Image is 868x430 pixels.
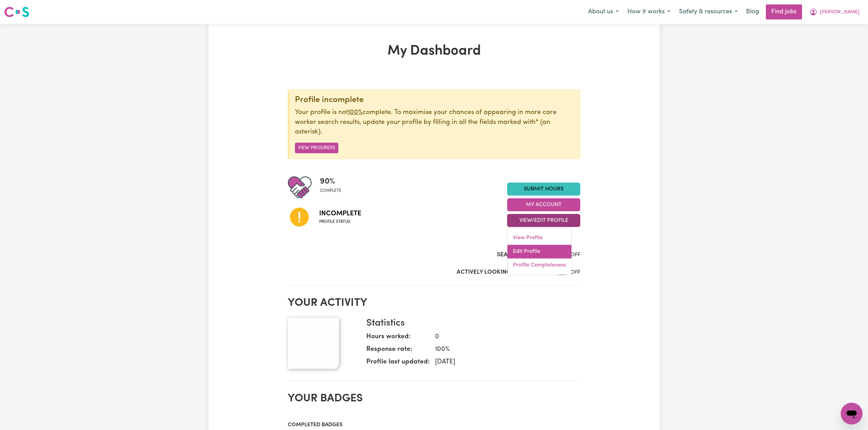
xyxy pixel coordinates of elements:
button: View/Edit Profile [507,214,580,227]
h2: Your activity [288,297,580,310]
span: Incomplete [319,209,361,219]
button: My Account [805,5,864,19]
a: Blog [742,4,763,19]
dd: [DATE] [430,357,575,367]
dd: 0 [430,332,575,342]
span: [PERSON_NAME] [820,9,859,16]
div: Profile incomplete [295,95,574,105]
iframe: Button to launch messaging window [841,403,863,425]
span: OFF [570,270,580,275]
label: Search Visibility [497,250,548,259]
a: Profile Completeness [507,259,571,272]
h3: Statistics [366,318,575,329]
img: Careseekers logo [4,6,29,18]
dd: 100 % [430,345,575,355]
label: Actively Looking for Clients [457,268,548,277]
img: Your profile picture [288,318,339,369]
a: Edit Profile [507,245,571,259]
div: View/Edit Profile [507,228,572,275]
h1: My Dashboard [288,43,580,59]
span: 90 % [320,175,341,188]
h2: Your badges [288,392,580,405]
h3: Completed badges [288,422,580,428]
span: OFF [570,252,580,258]
p: Your profile is not complete. To maximise your chances of appearing in more care worker search re... [295,108,574,137]
button: About us [584,5,623,19]
span: complete [320,188,341,194]
button: Safety & resources [675,5,742,19]
button: View Progress [295,143,338,153]
dt: Hours worked: [366,332,430,345]
dt: Profile last updated: [366,357,430,370]
button: How it works [623,5,675,19]
dt: Response rate: [366,345,430,357]
a: Careseekers logo [4,4,29,20]
div: Profile completeness: 90% [320,175,347,199]
a: View Profile [507,231,571,245]
u: 100% [348,109,363,116]
a: Submit Hours [507,183,580,196]
button: My Account [507,198,580,211]
a: Find jobs [766,4,802,19]
span: Profile status [319,219,361,225]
